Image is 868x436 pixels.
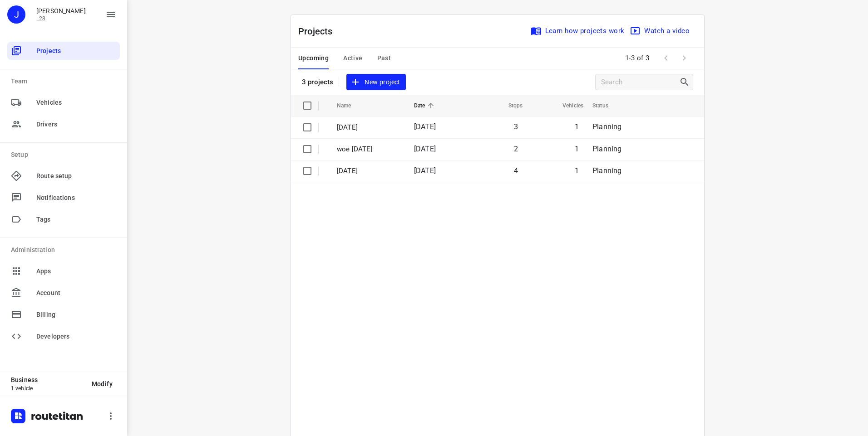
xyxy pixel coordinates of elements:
button: New project [346,74,405,91]
span: 4 [514,166,518,175]
span: Next Page [675,49,693,67]
span: 1 [575,122,579,131]
span: Active [343,53,362,64]
div: Billing [7,305,120,324]
div: J [7,5,25,24]
p: woe 27-08-2025 [337,144,400,155]
p: 1 vehicle [11,385,84,392]
div: Notifications [7,189,120,207]
span: 1-3 of 3 [621,48,653,68]
span: 2 [514,145,518,153]
p: L28 [36,15,86,22]
p: Team [11,77,120,86]
div: Apps [7,262,120,280]
span: [DATE] [414,166,436,175]
span: Drivers [36,120,116,129]
span: Tags [36,215,116,224]
span: Vehicles [36,98,116,107]
p: 3 projects [302,78,333,86]
p: Administration [11,245,120,255]
span: Planning [592,166,621,175]
span: Account [36,288,116,298]
span: [DATE] [414,122,436,131]
span: 1 [575,166,579,175]
div: Tags [7,210,120,228]
span: Vehicles [551,100,583,111]
span: Upcoming [298,53,329,64]
span: Apps [36,266,116,276]
div: Developers [7,327,120,345]
div: Vehicles [7,93,120,111]
p: do 28-08-2025 [337,122,400,133]
span: Projects [36,46,116,56]
span: Past [377,53,391,64]
span: Planning [592,122,621,131]
span: Modify [92,380,113,388]
input: Search projects [601,75,679,89]
p: Jordi Waning [36,7,86,15]
span: New project [352,77,400,88]
span: Developers [36,332,116,341]
span: Planning [592,145,621,153]
p: Projects [298,24,340,38]
span: [DATE] [414,145,436,153]
span: Stops [497,100,523,111]
p: Setup [11,150,120,160]
p: di 26-08-2025 [337,166,400,176]
span: Status [592,100,620,111]
span: Date [414,100,437,111]
div: Search [679,77,693,87]
span: Billing [36,310,116,320]
span: Name [337,100,363,111]
div: Account [7,284,120,302]
span: Previous Page [657,49,675,67]
span: Notifications [36,193,116,203]
span: Route setup [36,171,116,181]
div: Projects [7,42,120,60]
p: Business [11,376,84,383]
span: 1 [575,145,579,153]
div: Route setup [7,167,120,185]
span: 3 [514,122,518,131]
button: Modify [84,376,120,392]
div: Drivers [7,115,120,133]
